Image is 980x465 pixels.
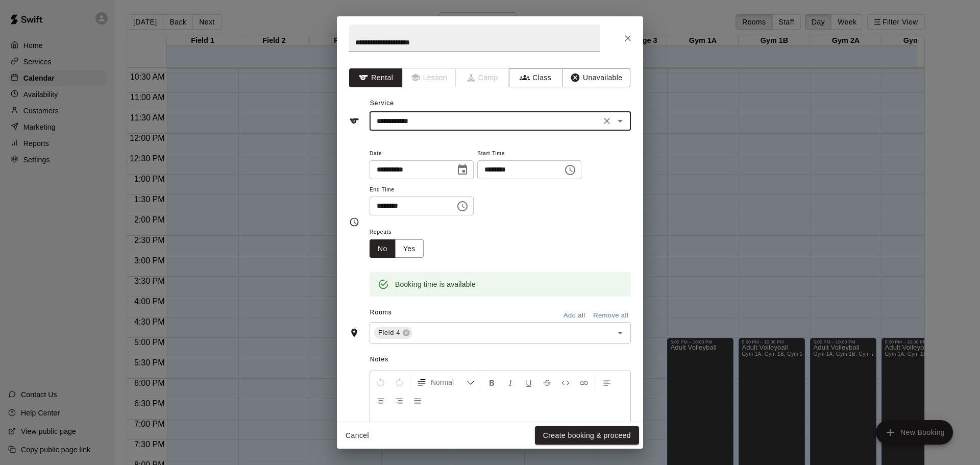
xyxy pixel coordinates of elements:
[502,373,519,391] button: Format Italics
[520,373,537,391] button: Format Underline
[412,373,479,391] button: Formatting Options
[535,426,639,445] button: Create booking & proceed
[372,391,389,410] button: Center Align
[390,373,408,391] button: Redo
[600,114,614,128] button: Clear
[370,239,396,258] button: No
[372,373,389,391] button: Undo
[557,373,574,391] button: Insert Code
[483,373,501,391] button: Format Bold
[370,147,474,161] span: Date
[370,239,424,258] div: outlined button group
[409,391,426,410] button: Justify Align
[395,239,424,258] button: Yes
[562,68,630,87] button: Unavailable
[619,29,637,47] button: Close
[349,116,359,126] svg: Service
[370,226,432,239] span: Repeats
[370,309,392,316] span: Rooms
[395,275,476,293] div: Booking time is available
[591,308,631,324] button: Remove all
[390,391,408,410] button: Right Align
[538,373,556,391] button: Format Strikethrough
[509,68,562,87] button: Class
[558,308,591,324] button: Add all
[349,328,359,338] svg: Rooms
[370,352,631,368] span: Notes
[370,183,474,197] span: End Time
[374,327,412,339] div: Field 4
[598,373,616,391] button: Left Align
[374,328,404,338] span: Field 4
[477,147,581,161] span: Start Time
[456,68,509,87] span: Camps can only be created in the Services page
[349,68,403,87] button: Rental
[613,326,627,340] button: Open
[431,377,467,387] span: Normal
[575,373,593,391] button: Insert Link
[452,160,473,180] button: Choose date, selected date is Oct 15, 2025
[349,217,359,227] svg: Timing
[452,196,473,216] button: Choose time, selected time is 6:30 PM
[560,160,580,180] button: Choose time, selected time is 6:00 PM
[613,114,627,128] button: Open
[370,100,394,107] span: Service
[403,68,456,87] span: Lessons must be created in the Services page first
[341,426,374,445] button: Cancel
